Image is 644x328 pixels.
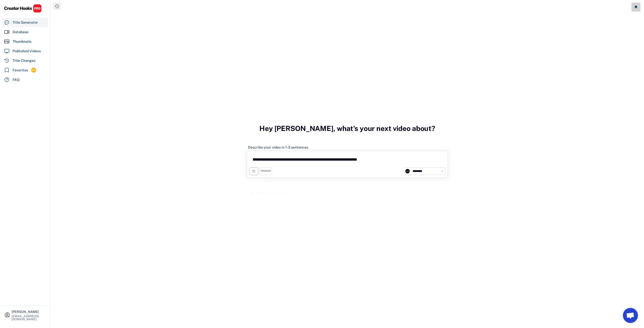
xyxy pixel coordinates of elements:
div: Describe your video in 1-3 sentences [248,145,308,150]
div: Title Changes [13,58,35,63]
div: Favorites [13,68,28,73]
div: Database [13,29,28,35]
div: Thumbnails [13,39,31,44]
div: [EMAIL_ADDRESS][DOMAIN_NAME] [12,315,46,321]
div: FAQ [13,77,20,82]
img: CHPRO%20Logo.svg [4,4,42,13]
div: Title Generator [13,20,38,25]
div: [PERSON_NAME] [12,310,46,313]
div: TRIGGER [260,169,271,173]
div: Generate title ideas [256,190,290,195]
div: Published Videos [13,49,41,54]
h3: Hey [PERSON_NAME], what's your next video about? [259,119,435,138]
a: Open chat [623,308,638,323]
img: channels4_profile.jpg [405,169,410,173]
div: 24 [31,68,36,72]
